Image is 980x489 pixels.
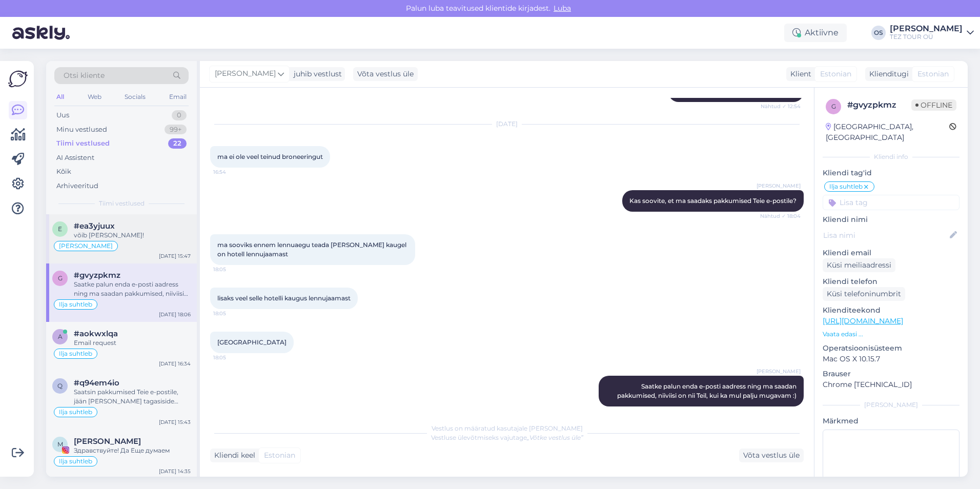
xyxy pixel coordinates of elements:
div: Saatsin pakkumised Teie e-postile, jään [PERSON_NAME] tagasiside ootama [74,388,191,406]
div: Võta vestlus üle [353,67,418,81]
span: [PERSON_NAME] [59,243,113,249]
div: Здравствуйте! Да Еще думаем [74,446,191,455]
span: Offline [911,99,956,111]
span: Kas soovite, et ma saadaks pakkumised Teie e-postile? [629,197,797,205]
div: [DATE] 16:34 [159,360,191,368]
div: Web [86,90,104,104]
div: OS [871,26,886,40]
span: [PERSON_NAME] [757,182,801,190]
div: Socials [122,90,148,104]
a: [URL][DOMAIN_NAME] [823,316,903,325]
p: Klienditeekond [823,305,959,316]
div: [DATE] 14:35 [159,467,191,475]
div: 99+ [165,125,187,135]
span: Mari Mari [74,437,141,446]
span: Ilja suhtleb [59,458,92,464]
span: M [57,440,63,448]
a: [PERSON_NAME]TEZ TOUR OÜ [890,25,974,41]
span: a [58,333,63,340]
span: Saatke palun enda e-posti aadress ning ma saadan pakkumised, niiviisi on nii Teil, kui ka mul pal... [617,382,798,399]
span: Vestluse ülevõtmiseks vajutage [431,434,583,441]
div: Email request [74,338,191,348]
input: Lisa tag [823,195,959,210]
span: Vestlus on määratud kasutajale [PERSON_NAME] [432,424,583,432]
span: Nähtud ✓ 18:04 [760,212,801,220]
div: [DATE] 18:06 [159,311,191,318]
div: [PERSON_NAME] [823,400,959,410]
span: [GEOGRAPHIC_DATA] [217,338,287,346]
span: 16:54 [213,168,252,176]
span: g [831,103,836,110]
p: Märkmed [823,416,959,426]
span: Nähtud ✓ 12:54 [761,103,801,110]
span: #ea3yjuux [74,221,115,231]
p: Brauser [823,369,959,379]
div: [DATE] [210,119,804,129]
div: AI Assistent [56,153,94,163]
div: Kliendi keel [210,450,255,461]
span: 18:06 [762,407,801,415]
span: Tiimi vestlused [99,199,145,208]
div: TEZ TOUR OÜ [890,33,963,41]
p: Operatsioonisüsteem [823,343,959,354]
div: All [54,90,66,104]
span: Ilja suhtleb [59,351,92,357]
div: [DATE] 15:47 [159,252,191,260]
div: Kõik [56,167,71,177]
div: # gvyzpkmz [847,99,911,111]
div: [DATE] 15:43 [159,418,191,426]
p: Kliendi nimi [823,214,959,225]
span: [PERSON_NAME] [215,68,276,79]
div: Võta vestlus üle [739,449,804,462]
div: Küsi meiliaadressi [823,258,895,272]
span: 18:05 [213,310,252,317]
span: Ilja suhtleb [59,301,92,308]
div: 0 [172,110,187,120]
input: Lisa nimi [823,230,948,241]
span: Otsi kliente [64,70,105,81]
span: Ilja suhtleb [829,184,863,190]
div: juhib vestlust [290,69,342,79]
span: 18:05 [213,354,252,361]
p: Kliendi email [823,248,959,258]
span: ma sooviks ennem lennuaegu teada [PERSON_NAME] kaugel on hotell lennujaamast [217,241,408,258]
span: Luba [550,4,574,13]
div: Küsi telefoninumbrit [823,287,905,301]
span: Estonian [820,69,851,79]
div: 22 [168,138,187,149]
span: Estonian [264,450,295,461]
span: #aokwxlqa [74,329,118,338]
p: Mac OS X 10.15.7 [823,354,959,364]
div: [PERSON_NAME] [890,25,963,33]
img: Askly Logo [8,69,28,89]
p: Chrome [TECHNICAL_ID] [823,379,959,390]
span: #q94em4io [74,378,119,388]
span: g [58,274,63,282]
div: [GEOGRAPHIC_DATA], [GEOGRAPHIC_DATA] [826,121,949,143]
i: „Võtke vestlus üle” [527,434,583,441]
span: [PERSON_NAME] [757,368,801,375]
span: Ilja suhtleb [59,409,92,415]
div: Uus [56,110,69,120]
div: Klienditugi [865,69,909,79]
div: võib [PERSON_NAME]! [74,231,191,240]
div: Email [167,90,189,104]
span: q [57,382,63,390]
p: Vaata edasi ... [823,330,959,339]
div: Saatke palun enda e-posti aadress ning ma saadan pakkumised, niiviisi on nii Teil, kui ka mul pal... [74,280,191,298]
p: Kliendi telefon [823,276,959,287]
span: Estonian [917,69,949,79]
div: Klient [786,69,811,79]
div: Aktiivne [784,24,847,42]
span: #gvyzpkmz [74,271,120,280]
div: Kliendi info [823,152,959,161]
div: Arhiveeritud [56,181,98,191]
span: e [58,225,62,233]
span: 18:05 [213,266,252,273]
div: Tiimi vestlused [56,138,110,149]
span: lisaks veel selle hotelli kaugus lennujaamast [217,294,351,302]
div: Minu vestlused [56,125,107,135]
p: Kliendi tag'id [823,168,959,178]
span: ma ei ole veel teinud broneeringut [217,153,323,160]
